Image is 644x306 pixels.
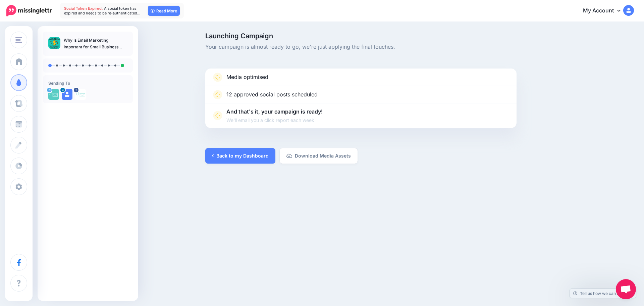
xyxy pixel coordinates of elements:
[576,3,634,19] a: My Account
[64,6,103,11] span: Social Token Expired.
[48,89,59,100] img: uUtgmqiB-2057.jpg
[226,116,323,124] span: We'll email you a click report each week
[75,89,86,100] img: 15284121_674048486109516_5081588740640283593_n-bsa39815.png
[48,37,60,49] img: baa96864d94bc83085f74e6f0411563f_thumb.jpg
[226,90,318,99] p: 12 approved social posts scheduled
[64,37,127,50] p: Why Is Email Marketing Important for Small Business Growth
[62,89,72,100] img: user_default_image.png
[148,6,180,16] a: Read More
[205,43,517,51] span: Your campaign is almost ready to go, we're just applying the final touches.
[226,73,268,82] p: Media optimised
[226,107,323,124] p: And that's it, your campaign is ready!
[48,81,127,86] h4: Sending To
[205,33,517,39] span: Launching Campaign
[15,37,22,43] img: menu.png
[64,6,141,15] span: A social token has expired and needs to be re-authenticated…
[6,5,52,16] img: Missinglettr
[205,148,275,164] a: Back to my Dashboard
[280,148,358,164] a: Download Media Assets
[616,279,636,299] a: Open chat
[570,289,636,298] a: Tell us how we can improve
